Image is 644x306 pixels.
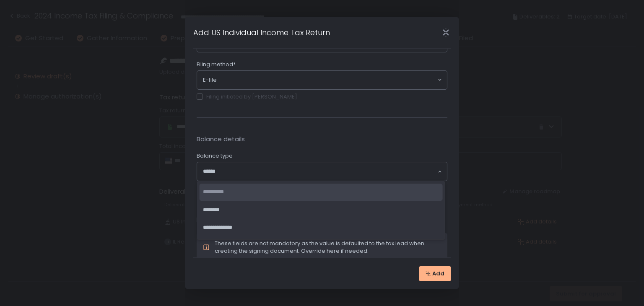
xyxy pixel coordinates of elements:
span: Balance type [197,152,233,160]
button: Add [419,266,451,281]
div: Close [432,28,459,37]
div: These fields are not mandatory as the value is defaulted to the tax lead when creating the signin... [215,240,441,255]
span: Filing method* [197,61,236,68]
h1: Add US Individual Income Tax Return [193,27,330,38]
input: Search for option [217,76,437,84]
span: Add [432,270,444,277]
span: Balance details [197,135,447,144]
input: Search for option [203,167,437,176]
div: Search for option [197,162,447,181]
span: E-file [203,76,217,84]
div: Search for option [197,71,447,89]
